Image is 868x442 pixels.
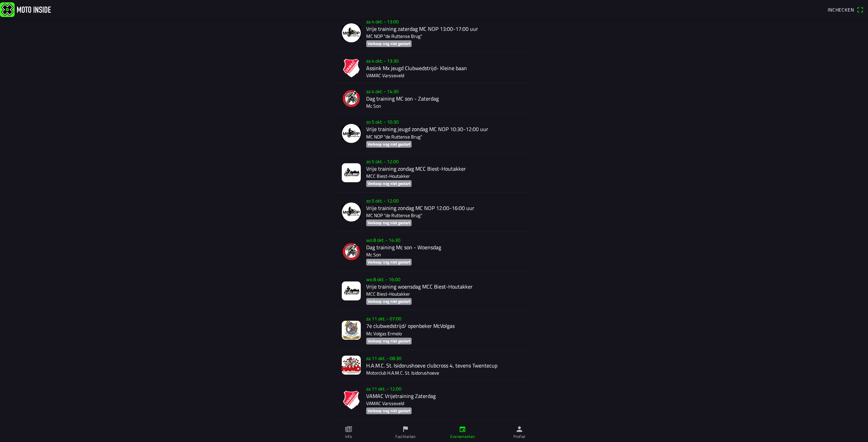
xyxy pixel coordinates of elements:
[336,153,532,193] a: zo 5 okt. - 12:00Vrije training zondag MCC Biest-HoutakkerMCC Biest-HoutakkerVerkoop nog niet ges...
[450,434,475,440] ion-label: Evenementen
[336,232,532,271] a: wo 8 okt. - 14:30Dag training Mc son - WoensdagMc SonVerkoop nog niet gestart
[828,6,854,13] span: Inchecken
[395,434,415,440] ion-label: Faciliteiten
[345,425,352,433] ion-icon: paper
[336,114,532,153] a: zo 5 okt. - 10:30Vrije training jeugd zondag MC NOP 10:30-12:00 uurMC NOP "de Ruttense Brug"Verko...
[342,163,361,182] img: 1Uw7HpIdPO19pj6KnfE3oNNrJEyob2UlaGPKYhrS.jpg
[336,311,532,350] a: za 11 okt. - 07:007e clubwedstrijd/ openbeker McVolgasMc Volgas ErmeloVerkoop nog niet gestart
[342,242,361,261] img: sfRBxcGZmvZ0K6QUyq9TbY0sbKJYVDoKWVN9jkDZ.png
[336,271,532,311] a: wo 8 okt. - 16:00Vrije training woensdag MCC Biest-HoutakkerMCC Biest-HoutakkerVerkoop nog niet g...
[336,53,532,83] a: za 4 okt. - 13:30Assink Mx jeugd Clubwedstrijd- Kleine baanVAMAC Varsseveld
[345,434,352,440] ion-label: Info
[342,124,361,143] img: NjdwpvkGicnr6oC83998ZTDUeXJJ29cK9cmzxz8K.png
[342,23,361,42] img: NjdwpvkGicnr6oC83998ZTDUeXJJ29cK9cmzxz8K.png
[336,193,532,232] a: zo 5 okt. - 12:00Vrije training zondag MC NOP 12:00-16:00 uurMC NOP "de Ruttense Brug"Verkoop nog...
[459,425,466,433] ion-icon: calendar
[336,83,532,114] a: za 4 okt. - 14:30Dag training MC son - ZaterdagMc Son
[516,425,523,433] ion-icon: person
[336,381,532,420] a: za 11 okt. - 12:00VAMAC Vrijetraining ZaterdagVAMAC VarsseveldVerkoop nog niet gestart
[336,350,532,381] a: za 11 okt. - 08:30H.A.M.C. St. Isidorushoeve clubcross 4, tevens TwentecupMotorclub H.A.M.C. St. ...
[342,321,361,340] img: THMduEnxugZbzBDwF3MzH7DMvmvl3WqAYhO1Leo7.jpg
[342,89,361,108] img: sfRBxcGZmvZ0K6QUyq9TbY0sbKJYVDoKWVN9jkDZ.png
[402,425,409,433] ion-icon: flag
[342,281,361,300] img: LlqpXLKSOBo2xHwBPLHUWJsEmG15OXCK4xbYzTOk.jpg
[342,391,361,409] img: v9dGZK5reyYm73L8fVLQfsKLiH63YLQ0bKJGJFiz.png
[342,356,361,375] img: VKajdniqjPdfGtOxPxspowHv8Zg9m7r8m0pP2B5F.jpg
[336,14,532,53] a: za 4 okt. - 13:00Vrije training zaterdag MC NOP 13:00-17:00 uurMC NOP "de Ruttense Brug"Verkoop n...
[824,4,867,15] a: Incheckenqr scanner
[342,203,361,222] img: NjdwpvkGicnr6oC83998ZTDUeXJJ29cK9cmzxz8K.png
[513,434,526,440] ion-label: Profiel
[342,59,361,78] img: ZiMvYVZeh8Q3pzVT7YQ4DAs1mqgIOfSJhsW7E37y.png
